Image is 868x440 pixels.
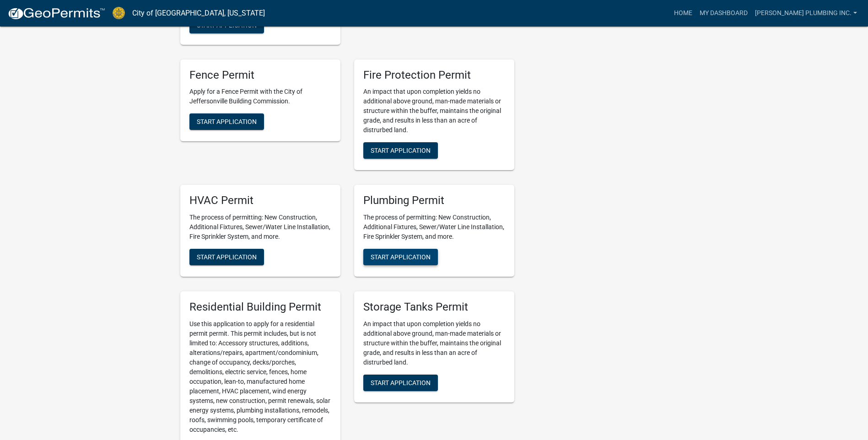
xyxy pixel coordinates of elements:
[363,194,505,207] h5: Plumbing Permit
[670,5,696,22] a: Home
[371,379,431,386] span: Start Application
[189,17,264,33] button: Start Application
[363,87,505,135] p: An impact that upon completion yields no additional above ground, man-made materials or structure...
[189,69,331,82] h5: Fence Permit
[197,118,257,125] span: Start Application
[363,375,438,391] button: Start Application
[189,213,331,241] p: The process of permitting: New Construction, Additional Fixtures, Sewer/Water Line Installation, ...
[363,69,505,82] h5: Fire Protection Permit
[189,194,331,207] h5: HVAC Permit
[363,213,505,241] p: The process of permitting: New Construction, Additional Fixtures, Sewer/Water Line Installation, ...
[371,253,431,261] span: Start Application
[132,5,265,21] a: City of [GEOGRAPHIC_DATA], [US_STATE]
[189,300,331,314] h5: Residential Building Permit
[189,319,331,435] p: Use this application to apply for a residential permit permit. This permit includes, but is not l...
[696,5,751,22] a: My Dashboard
[113,7,125,19] img: City of Jeffersonville, Indiana
[197,253,257,261] span: Start Application
[197,21,257,28] span: Start Application
[363,300,505,314] h5: Storage Tanks Permit
[363,319,505,367] p: An impact that upon completion yields no additional above ground, man-made materials or structure...
[751,5,861,22] a: [PERSON_NAME] Plumbing inc.
[189,249,264,265] button: Start Application
[363,249,438,265] button: Start Application
[371,147,431,154] span: Start Application
[189,87,331,106] p: Apply for a Fence Permit with the City of Jeffersonville Building Commission.
[363,142,438,159] button: Start Application
[189,113,264,130] button: Start Application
